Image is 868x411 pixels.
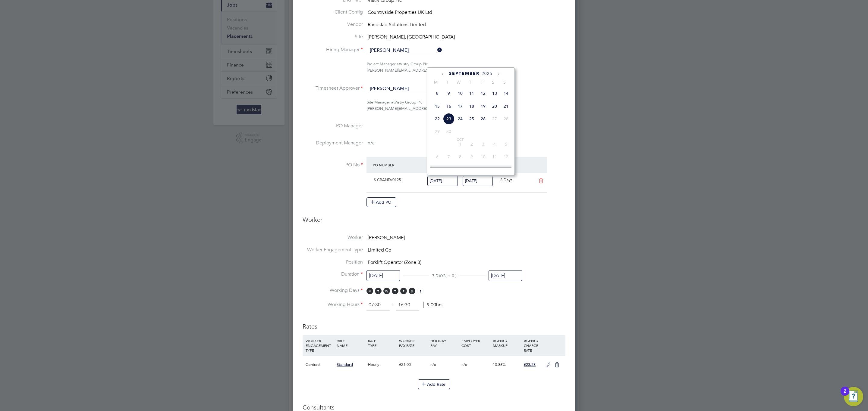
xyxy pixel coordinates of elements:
[374,177,403,182] span: S-CBAND/01251
[500,138,512,150] span: 5
[476,79,487,85] span: F
[454,151,466,162] span: 8
[366,300,390,311] input: 08:00
[482,71,492,76] span: 2025
[303,47,363,53] label: Hiring Manager
[477,88,489,99] span: 12
[303,85,363,91] label: Timesheet Approver
[500,100,512,112] span: 21
[366,356,398,373] div: Hourly
[489,138,500,150] span: 4
[368,235,405,241] span: [PERSON_NAME]
[398,356,429,373] div: £21.00
[303,317,565,330] h3: Rates
[367,100,395,105] span: Site Manager at
[500,164,512,175] span: 19
[432,100,443,112] span: 15
[432,126,443,137] span: 29
[460,335,491,351] div: EMPLOYER COST
[391,302,395,308] span: ‐
[442,79,453,85] span: T
[368,46,442,55] input: Search for...
[454,138,466,150] span: 1
[366,335,398,351] div: RATE TYPE
[524,362,536,367] span: £23.28
[487,79,499,85] span: S
[304,335,335,356] div: WORKER ENGAGEMENT TYPE
[489,151,500,162] span: 11
[500,113,512,125] span: 28
[443,164,454,175] span: 14
[522,335,543,356] div: AGENCY CHARGE RATE
[392,288,398,294] span: T
[477,151,489,162] span: 10
[303,287,363,294] label: Working Days
[432,88,443,99] span: 8
[445,273,457,278] span: ( + 0 )
[303,259,363,265] label: Position
[443,126,454,137] span: 30
[368,84,442,93] input: Search for...
[489,164,500,175] span: 18
[400,61,428,66] span: Vistry Group Plc
[368,140,375,146] span: n/a
[367,67,565,74] div: [PERSON_NAME][EMAIL_ADDRESS][PERSON_NAME][DOMAIN_NAME]
[367,61,400,66] span: Project Manager at
[303,140,363,146] label: Deployment Manager
[396,300,419,311] input: 17:00
[489,88,500,99] span: 13
[368,34,455,40] span: [PERSON_NAME], [GEOGRAPHIC_DATA]
[432,164,443,175] span: 13
[303,234,363,241] label: Worker
[395,100,422,105] span: Vistry Group Plc
[337,362,353,367] span: Standard
[409,288,415,294] span: S
[466,88,477,99] span: 11
[368,10,432,16] span: Countryside Properties UK Ltd
[477,100,489,112] span: 19
[454,164,466,175] span: 15
[844,391,846,399] div: 2
[489,100,500,112] span: 20
[303,247,363,253] label: Worker Engagement Type
[371,159,428,170] div: PO Number
[366,288,373,294] span: M
[303,34,363,40] label: Site
[400,288,407,294] span: F
[461,362,467,367] span: n/a
[454,88,466,99] span: 10
[430,362,436,367] span: n/a
[443,113,454,125] span: 23
[454,100,466,112] span: 17
[304,356,335,373] div: Contract
[493,362,506,367] span: 10.86%
[432,273,445,278] span: 7 DAYS
[303,21,363,28] label: Vendor
[466,138,477,150] span: 2
[443,151,454,162] span: 7
[491,335,522,351] div: AGENCY MARKUP
[417,288,424,294] span: S
[500,151,512,162] span: 12
[500,88,512,99] span: 14
[466,113,477,125] span: 25
[463,176,493,186] input: Select one
[500,177,512,182] span: 3 Days
[443,88,454,99] span: 9
[335,335,366,351] div: RATE NAME
[303,301,363,308] label: Working Hours
[443,100,454,112] span: 16
[430,79,442,85] span: M
[303,9,363,15] label: Client Config
[366,270,400,281] input: Select one
[454,113,466,125] span: 24
[375,288,382,294] span: T
[429,335,460,351] div: HOLIDAY PAY
[423,302,442,308] span: 9.00hrs
[368,22,426,28] span: Randstad Solutions Limited
[432,113,443,125] span: 22
[303,271,363,277] label: Duration
[368,247,391,253] span: Limited Co
[466,100,477,112] span: 18
[489,113,500,125] span: 27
